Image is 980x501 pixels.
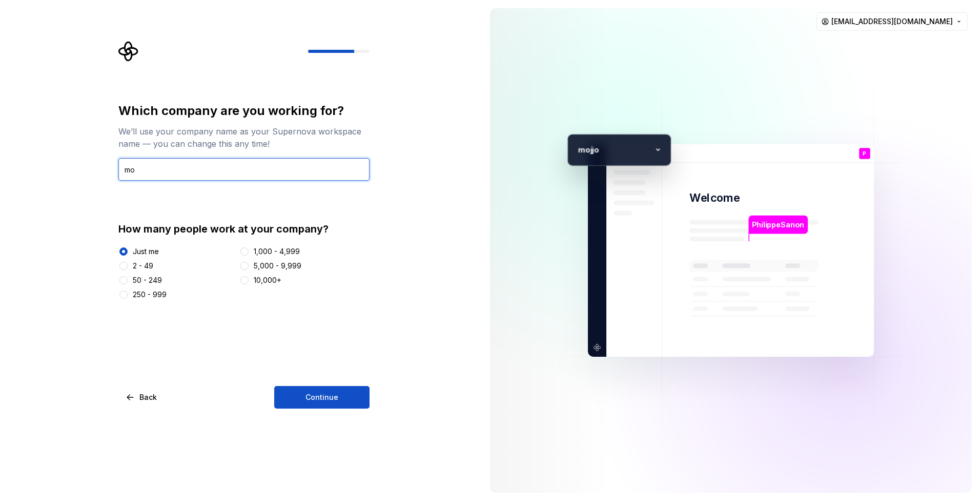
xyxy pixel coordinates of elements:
[305,392,338,402] span: Continue
[863,151,866,157] p: P
[133,261,153,271] div: 2 - 49
[573,143,585,156] p: m
[689,190,740,205] p: Welcome
[133,275,162,285] div: 50 - 249
[118,386,166,409] button: Back
[816,12,968,31] button: [EMAIL_ADDRESS][DOMAIN_NAME]
[752,219,804,230] p: PhilippeSanon
[133,246,159,257] div: Just me
[585,143,650,156] p: ojjo
[118,103,370,119] div: Which company are you working for?
[118,41,139,62] svg: Supernova Logo
[831,16,953,27] span: [EMAIL_ADDRESS][DOMAIN_NAME]
[118,125,370,150] div: We’ll use your company name as your Supernova workspace name — you can change this any time!
[274,386,370,409] button: Continue
[139,392,157,402] span: Back
[118,158,370,181] input: Company name
[254,275,281,285] div: 10,000+
[118,222,370,236] div: How many people work at your company?
[254,246,300,257] div: 1,000 - 4,999
[254,261,301,271] div: 5,000 - 9,999
[133,290,167,300] div: 250 - 999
